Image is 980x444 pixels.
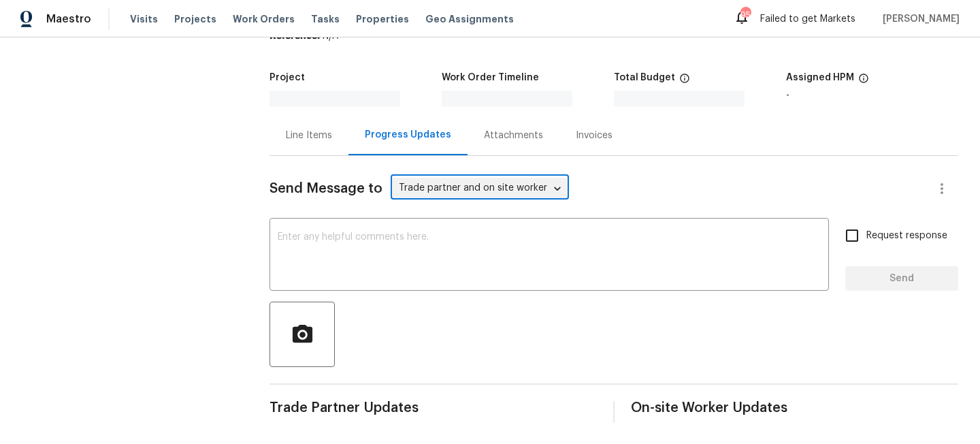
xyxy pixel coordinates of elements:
[286,129,332,142] div: Line Items
[269,401,597,415] span: Trade Partner Updates
[311,14,340,24] span: Tasks
[269,182,382,195] span: Send Message to
[866,229,947,243] span: Request response
[174,12,216,26] span: Projects
[365,128,451,142] div: Progress Updates
[679,73,690,91] span: The total cost of line items that have been proposed by Opendoor. This sum includes line items th...
[425,12,514,26] span: Geo Assignments
[46,12,91,26] span: Maestro
[269,73,305,82] h5: Project
[740,8,750,22] div: 95
[576,129,612,142] div: Invoices
[130,12,158,26] span: Visits
[391,178,569,200] div: Trade partner and on site worker
[631,401,958,415] span: On-site Worker Updates
[877,12,960,26] span: [PERSON_NAME]
[442,73,539,82] h5: Work Order Timeline
[356,12,409,26] span: Properties
[858,73,869,91] span: The hpm assigned to this work order.
[484,129,543,142] div: Attachments
[614,73,675,82] h5: Total Budget
[734,8,960,30] div: Failed to get Markets
[786,91,958,100] div: -
[233,12,295,26] span: Work Orders
[786,73,854,82] h5: Assigned HPM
